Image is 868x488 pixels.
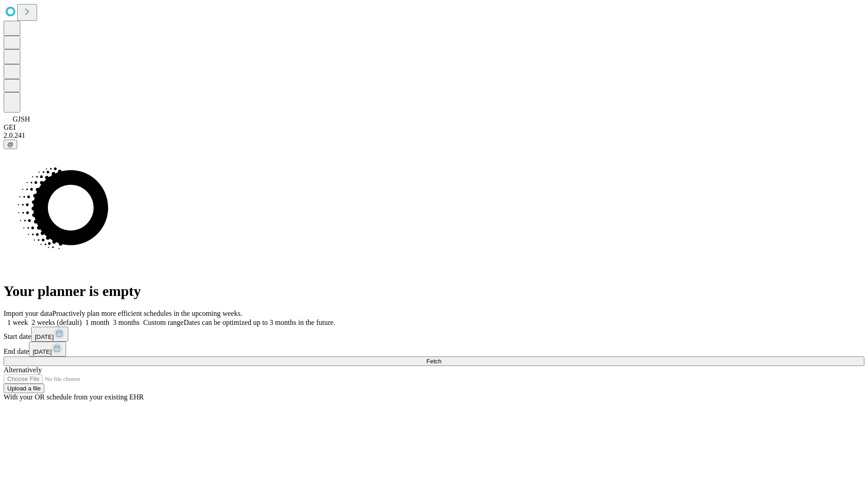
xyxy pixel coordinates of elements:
button: [DATE] [31,327,68,342]
button: @ [4,140,17,149]
div: Start date [4,327,864,342]
span: GJSH [13,115,30,123]
div: End date [4,342,864,357]
span: 2 weeks (default) [32,319,82,326]
h1: Your planner is empty [4,283,864,300]
span: Proactively plan more efficient schedules in the upcoming weeks. [52,310,242,317]
span: Dates can be optimized up to 3 months in the future. [184,319,335,326]
span: 3 months [113,319,140,326]
span: Custom range [143,319,184,326]
button: Upload a file [4,384,44,393]
span: Alternatively [4,366,42,374]
button: [DATE] [29,342,66,357]
div: 2.0.241 [4,131,864,140]
div: GEI [4,123,864,131]
span: [DATE] [33,348,52,355]
span: Fetch [426,358,441,365]
button: Fetch [4,357,864,366]
span: @ [7,141,14,148]
span: [DATE] [35,333,54,340]
span: 1 month [85,319,109,326]
span: 1 week [7,319,28,326]
span: Import your data [4,310,52,317]
span: With your OR schedule from your existing EHR [4,393,144,401]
